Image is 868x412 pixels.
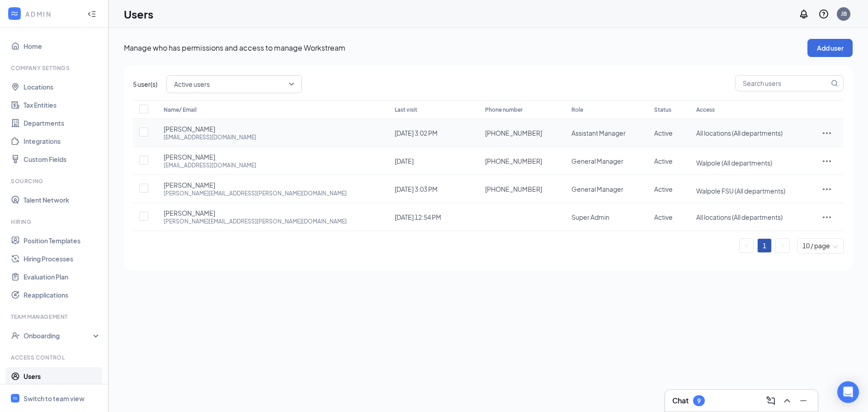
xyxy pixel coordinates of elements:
span: [PERSON_NAME] [164,152,215,161]
svg: WorkstreamLogo [10,9,19,18]
span: left [744,243,749,248]
span: [DATE] 12:54 PM [395,213,441,221]
div: Last visit [395,104,467,115]
span: [DATE] 3:03 PM [395,185,438,193]
div: Company Settings [11,64,99,72]
button: left [740,239,753,252]
span: Active [654,157,673,165]
p: Manage who has permissions and access to manage Workstream [124,43,807,53]
div: JB [841,10,847,18]
a: Reapplications [24,286,101,304]
a: Talent Network [24,191,101,209]
span: Assistant Manager [571,129,626,137]
svg: ActionsIcon [821,128,832,138]
li: Next Page [775,238,790,253]
svg: ActionsIcon [821,184,832,194]
li: 1 [757,238,772,253]
div: [EMAIL_ADDRESS][DOMAIN_NAME] [164,161,256,169]
a: Integrations [24,132,101,150]
svg: UserCheck [11,331,20,340]
button: right [776,239,789,252]
a: Locations [24,78,101,96]
svg: MagnifyingGlass [831,80,838,87]
th: Status [645,100,687,119]
div: ADMIN [25,9,79,19]
input: Search users [736,76,829,91]
div: Switch to team view [24,394,85,403]
span: All locations (All departments) [696,213,783,221]
h3: Chat [672,396,689,406]
div: Hiring [11,218,99,226]
span: Active users [174,77,210,91]
th: Access [687,100,810,119]
div: Open Intercom Messenger [837,381,859,403]
svg: ActionsIcon [821,212,832,223]
div: [PERSON_NAME][EMAIL_ADDRESS][PERSON_NAME][DOMAIN_NAME] [164,218,347,225]
div: [EMAIL_ADDRESS][DOMAIN_NAME] [164,133,256,141]
a: Home [24,37,101,55]
svg: QuestionInfo [818,9,829,19]
span: 5 user(s) [133,79,157,89]
button: ComposeMessage [764,393,778,408]
span: All locations (All departments) [696,129,783,137]
a: Hiring Processes [24,250,101,268]
svg: ComposeMessage [765,395,776,406]
div: Sourcing [11,177,99,185]
a: Custom Fields [24,150,101,168]
button: ChevronUp [780,393,794,408]
span: Active [654,213,673,221]
span: Walpole (All departments) [696,159,772,167]
div: 9 [697,397,701,405]
a: Evaluation Plan [24,268,101,286]
a: Departments [24,114,101,132]
svg: Notifications [798,9,809,19]
a: 1 [758,239,771,252]
div: Role [571,104,637,115]
div: Access control [11,354,99,361]
svg: ChevronUp [782,395,793,406]
span: Walpole FSU (All departments) [696,187,785,195]
a: Tax Entities [24,96,101,114]
a: Users [24,367,101,385]
svg: Collapse [87,9,96,19]
li: Previous Page [739,238,754,253]
span: [PERSON_NAME] [164,124,215,133]
div: Page Size [797,239,843,253]
span: Active [654,129,673,137]
span: [PERSON_NAME] [164,180,215,189]
h1: Users [124,6,153,22]
span: [PERSON_NAME] [164,208,215,218]
a: Position Templates [24,232,101,250]
span: [PHONE_NUMBER] [485,156,542,166]
div: Name/ Email [164,104,377,115]
span: Super Admin [571,213,609,221]
div: [PERSON_NAME][EMAIL_ADDRESS][PERSON_NAME][DOMAIN_NAME] [164,189,347,197]
svg: ActionsIcon [821,156,832,166]
span: General Manager [571,185,623,193]
th: Phone number [476,100,562,119]
button: Add user [807,39,853,57]
span: [DATE] 3:02 PM [395,129,438,137]
span: 10 / page [802,239,838,253]
svg: WorkstreamLogo [12,395,18,401]
span: right [780,243,785,248]
button: Minimize [796,393,811,408]
span: [PHONE_NUMBER] [485,185,542,194]
span: Active [654,185,673,193]
svg: Minimize [798,395,809,406]
span: General Manager [571,157,623,165]
span: [DATE] [395,157,414,165]
span: [PHONE_NUMBER] [485,128,542,137]
div: Onboarding [24,331,93,340]
div: Team Management [11,313,99,321]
